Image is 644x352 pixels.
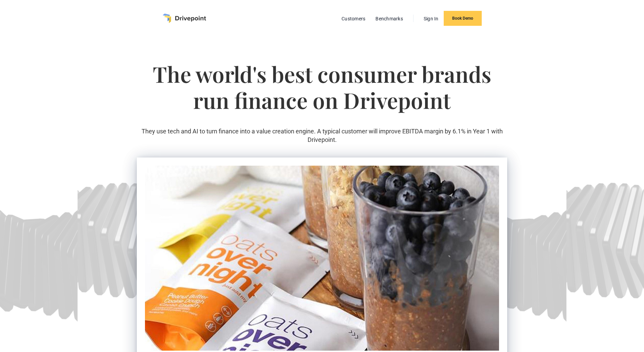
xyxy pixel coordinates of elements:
a: home [163,14,206,23]
a: Sign In [420,14,442,23]
p: They use tech and AI to turn finance into a value creation engine. A typical customer will improv... [137,127,507,144]
a: Customers [338,14,369,23]
a: Benchmarks [372,14,406,23]
a: Book Demo [444,11,482,26]
h1: The world's best consumer brands run finance on Drivepoint [137,61,507,127]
